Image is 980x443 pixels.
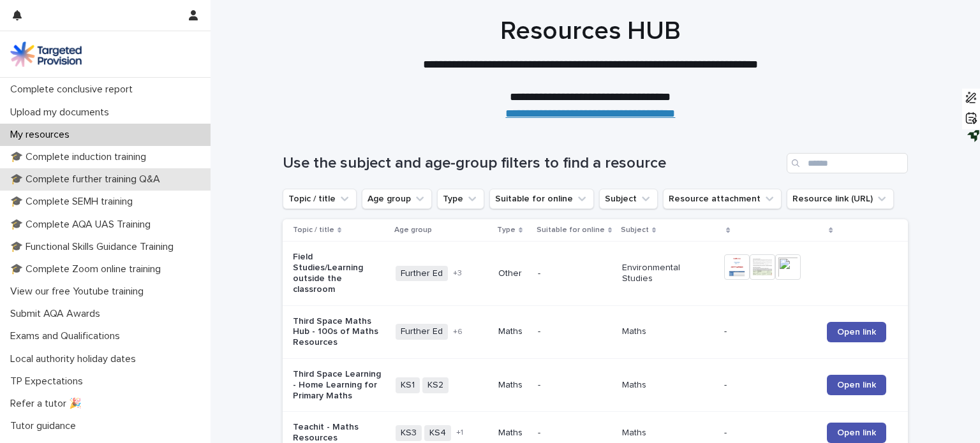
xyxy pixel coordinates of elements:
[437,189,484,209] button: Type
[5,84,143,96] p: Complete conclusive report
[827,375,886,395] a: Open link
[456,429,463,437] span: + 1
[498,428,528,439] p: Maths
[293,223,334,237] p: Topic / title
[5,353,146,365] p: Local authority holiday dates
[5,263,171,275] p: 🎓 Complete Zoom online training
[283,305,908,358] tr: Third Space Maths Hub - 100s of Maths ResourcesFurther Ed+6Maths-Maths-Open link
[362,189,432,209] button: Age group
[827,322,886,342] a: Open link
[538,380,612,391] p: -
[837,381,876,389] span: Open link
[827,423,886,443] a: Open link
[498,380,528,391] p: Maths
[498,268,528,279] p: Other
[5,241,184,253] p: 🎓 Functional Skills Guidance Training
[293,369,384,401] p: Third Space Learning - Home Learning for Primary Maths
[537,223,605,237] p: Suitable for online
[787,189,894,209] button: Resource link (URL)
[622,380,713,391] p: Maths
[538,326,612,337] p: -
[283,358,908,411] tr: Third Space Learning - Home Learning for Primary MathsKS1KS2Maths-Maths-Open link
[283,154,782,173] h1: Use the subject and age-group filters to find a resource
[453,328,463,336] span: + 6
[396,324,448,340] span: Further Ed
[10,41,82,67] img: M5nRWzHhSzIhMunXDL62
[5,106,119,119] p: Upload my documents
[497,223,516,237] p: Type
[621,223,649,237] p: Subject
[283,189,357,209] button: Topic / title
[5,151,156,163] p: 🎓 Complete induction training
[293,252,384,294] p: Field Studies/Learning outside the classroom
[724,380,815,391] p: -
[5,308,110,320] p: Submit AQA Awards
[5,129,80,141] p: My resources
[5,330,130,342] p: Exams and Qualifications
[622,326,713,337] p: Maths
[396,377,420,393] span: KS1
[5,375,93,388] p: TP Expectations
[498,326,528,337] p: Maths
[724,428,815,439] p: -
[422,377,449,393] span: KS2
[622,263,713,284] p: Environmental Studies
[394,223,432,237] p: Age group
[424,425,451,441] span: KS4
[724,326,815,337] p: -
[837,428,876,437] span: Open link
[538,428,612,439] p: -
[622,428,713,439] p: Maths
[5,420,86,432] p: Tutor guidance
[293,316,384,348] p: Third Space Maths Hub - 100s of Maths Resources
[5,196,143,208] p: 🎓 Complete SEMH training
[599,189,658,209] button: Subject
[5,398,92,410] p: Refer a tutor 🎉
[278,16,903,47] h1: Resources HUB
[538,268,612,279] p: -
[5,286,154,298] p: View our free Youtube training
[5,173,170,185] p: 🎓 Complete further training Q&A
[396,425,422,441] span: KS3
[489,189,594,209] button: Suitable for online
[5,219,161,231] p: 🎓 Complete AQA UAS Training
[396,266,448,282] span: Further Ed
[787,153,908,173] input: Search
[837,328,876,337] span: Open link
[663,189,782,209] button: Resource attachment
[453,270,462,277] span: + 3
[283,242,908,305] tr: Field Studies/Learning outside the classroomFurther Ed+3Other-Environmental Studies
